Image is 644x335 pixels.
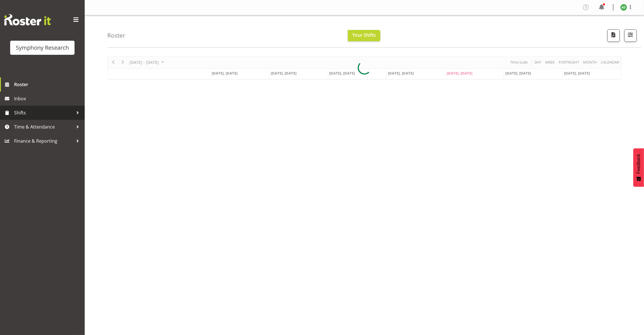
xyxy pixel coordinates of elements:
[352,32,376,38] span: Your Shifts
[14,137,73,145] span: Finance & Reporting
[14,108,73,117] span: Shifts
[633,148,644,187] button: Feedback - Show survey
[14,123,73,131] span: Time & Attendance
[107,32,125,39] h4: Roster
[607,29,620,42] button: Download a PDF of the roster according to the set date range.
[4,14,51,25] img: Rosterit website logo
[624,29,637,42] button: Filter Shifts
[16,43,69,52] div: Symphony Research
[14,80,82,89] span: Roster
[636,154,641,174] span: Feedback
[348,30,380,41] button: Your Shifts
[14,94,82,103] span: Inbox
[620,4,627,11] img: ange-steiger11422.jpg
